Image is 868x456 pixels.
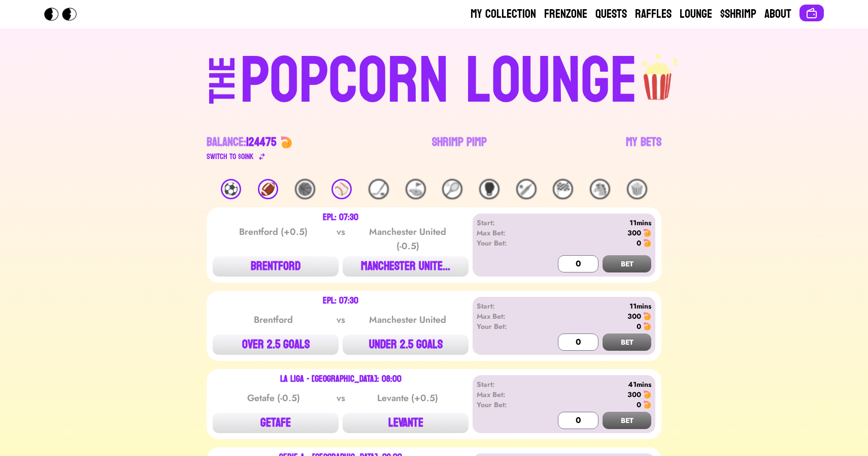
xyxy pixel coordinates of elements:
div: Max Bet: [477,228,535,238]
div: Brentford (+0.5) [222,225,325,253]
img: 🍤 [280,136,292,148]
a: About [764,6,791,22]
div: ⚾️ [331,179,352,199]
div: 41mins [535,379,651,389]
div: 300 [627,389,641,400]
div: Levante (+0.5) [356,391,459,405]
div: 11mins [535,218,651,228]
div: Your Bet: [477,400,535,410]
img: 🍤 [643,401,651,409]
a: THEPOPCORN LOUNGEpopcorn [121,45,747,114]
div: EPL: 07:30 [323,214,358,222]
div: Switch to $ OINK [207,150,254,163]
div: 11mins [535,301,651,311]
div: vs [335,313,347,327]
div: Your Bet: [477,238,535,248]
a: Frenzone [544,6,587,22]
a: Lounge [680,6,712,22]
a: Raffles [635,6,672,22]
a: My Bets [626,134,661,163]
a: $Shrimp [720,6,756,22]
div: ⚽️ [221,179,241,199]
div: La Liga - [GEOGRAPHIC_DATA]: 08:00 [280,375,402,383]
div: 🥊 [479,179,499,199]
div: vs [335,391,347,405]
div: ⛳️ [406,179,426,199]
div: THE [205,56,241,124]
img: 🍤 [643,239,651,247]
div: 0 [637,400,641,410]
div: 300 [627,311,641,321]
button: GETAFE [213,413,339,433]
div: Start: [477,301,535,311]
div: Max Bet: [477,311,535,321]
div: 0 [637,238,641,248]
button: BET [603,333,651,351]
a: My Collection [471,6,536,22]
div: Start: [477,379,535,389]
div: Getafe (-0.5) [222,391,325,405]
img: popcorn [638,45,679,102]
div: Manchester United [356,313,459,327]
div: Brentford [222,313,325,327]
button: BET [603,255,651,272]
button: OVER 2.5 GOALS [213,335,339,355]
a: Shrimp Pimp [432,134,487,163]
div: Max Bet: [477,389,535,400]
button: UNDER 2.5 GOALS [343,335,469,355]
div: 🏏 [516,179,537,199]
div: 🏒 [369,179,389,199]
div: Balance: [207,134,276,150]
img: 🍤 [643,322,651,330]
button: LEVANTE [343,413,469,433]
div: 300 [627,228,641,238]
button: BET [603,412,651,429]
button: BRENTFORD [213,256,339,277]
div: Manchester United (-0.5) [356,225,459,253]
img: Popcorn [44,8,85,21]
img: 🍤 [643,312,651,320]
a: Quests [595,6,627,22]
span: 124475 [246,131,276,153]
div: Your Bet: [477,321,535,331]
div: 🏈 [258,179,278,199]
button: MANCHESTER UNITE... [343,256,469,277]
div: 🏀 [295,179,315,199]
img: Connect wallet [806,7,818,19]
div: 🍿 [627,179,647,199]
div: POPCORN LOUNGE [240,49,638,114]
img: 🍤 [643,229,651,237]
div: 🎾 [442,179,462,199]
img: 🍤 [643,390,651,399]
div: Start: [477,218,535,228]
div: vs [335,225,347,253]
div: 0 [637,321,641,331]
div: 🏁 [553,179,573,199]
div: 🐴 [590,179,610,199]
div: EPL: 07:30 [323,297,358,305]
